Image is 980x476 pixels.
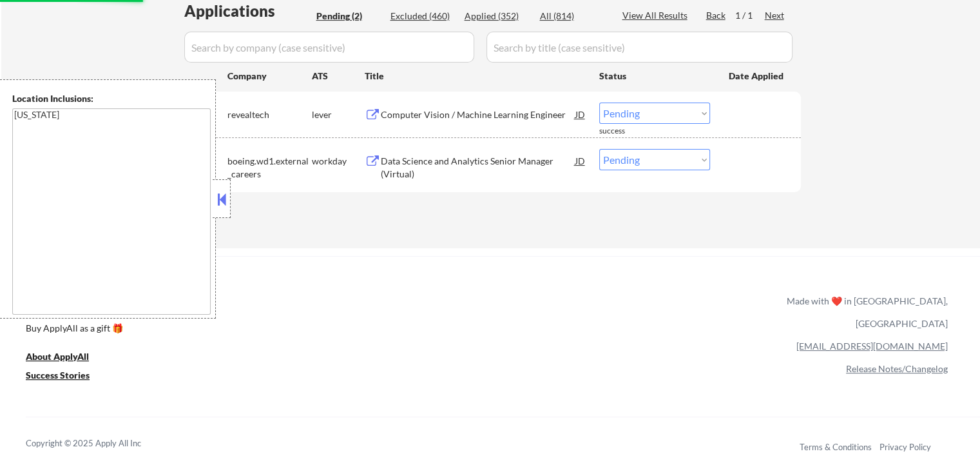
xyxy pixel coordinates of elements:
[26,324,155,333] div: Buy ApplyAll as a gift 🎁
[26,321,155,337] a: Buy ApplyAll as a gift 🎁
[184,3,312,19] div: Applications
[765,9,785,22] div: Next
[574,149,587,172] div: JD
[735,9,765,22] div: 1 / 1
[540,10,604,23] div: All (814)
[390,10,455,23] div: Excluded (460)
[26,351,89,362] u: About ApplyAll
[381,108,575,121] div: Computer Vision / Machine Learning Engineer
[312,108,365,121] div: lever
[26,370,90,381] u: Success Stories
[312,70,365,83] div: ATS
[316,10,381,23] div: Pending (2)
[599,64,710,87] div: Status
[796,341,948,352] a: [EMAIL_ADDRESS][DOMAIN_NAME]
[800,442,872,452] a: Terms & Conditions
[622,9,691,22] div: View All Results
[574,103,587,126] div: JD
[12,92,211,105] div: Location Inclusions:
[706,9,727,22] div: Back
[26,350,107,366] a: About ApplyAll
[782,290,948,335] div: Made with ❤️ in [GEOGRAPHIC_DATA], [GEOGRAPHIC_DATA]
[599,126,651,137] div: success
[465,10,529,23] div: Applied (352)
[227,70,312,83] div: Company
[365,70,587,83] div: Title
[227,108,312,121] div: revealtech
[312,155,365,168] div: workday
[26,368,107,384] a: Success Stories
[26,308,517,321] a: Refer & earn free applications 👯‍♀️
[184,32,474,63] input: Search by company (case sensitive)
[227,155,312,180] div: boeing.wd1.external_careers
[381,155,575,180] div: Data Science and Analytics Senior Manager (Virtual)
[879,442,931,452] a: Privacy Policy
[26,437,174,450] div: Copyright © 2025 Apply All Inc
[846,363,948,374] a: Release Notes/Changelog
[729,70,785,83] div: Date Applied
[486,32,793,63] input: Search by title (case sensitive)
